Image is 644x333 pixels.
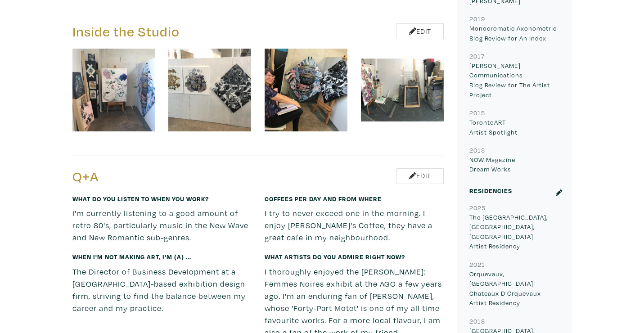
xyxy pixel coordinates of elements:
[396,23,444,39] a: Edit
[72,168,252,185] h3: Q+A
[469,260,485,269] small: 2021
[469,61,560,99] p: [PERSON_NAME] Communications Blog Review for The Artist Project
[469,23,560,43] p: Monocromatic Axonometric Blog Review for An Index
[72,207,252,243] p: I'm currently listening to a good amount of retro 80's, particularly music in the New Wave and Ne...
[72,265,252,314] p: The Director of Business Development at a [GEOGRAPHIC_DATA]-based exhibition design firm, strivin...
[469,212,560,251] p: The [GEOGRAPHIC_DATA], [GEOGRAPHIC_DATA], [GEOGRAPHIC_DATA] Artist Residency
[265,252,405,261] small: What artists do you admire right now?
[72,23,252,40] h3: Inside the Studio
[469,317,485,325] small: 2018
[361,49,444,131] img: phpThumb.php
[469,52,485,60] small: 2017
[396,168,444,184] a: Edit
[469,117,560,137] p: TorontoART Artist Spotlight
[72,194,209,203] small: What do you listen to when you work?
[469,146,485,154] small: 2013
[469,203,486,212] small: 2025
[469,269,560,308] p: Orquevaux, [GEOGRAPHIC_DATA] Chateaux D'Orquevaux Artist Residency
[168,49,251,131] img: phpThumb.php
[469,186,512,195] small: Residencies
[265,49,347,131] img: phpThumb.php
[469,155,560,174] p: NOW Magazine Dream Works
[72,49,155,131] img: phpThumb.php
[469,108,485,117] small: 2015
[265,194,382,203] small: Coffees per day and from where
[72,252,191,261] small: When I'm not making art, I'm (a) ...
[469,14,485,23] small: 2019
[265,207,444,243] p: I try to never exceed one in the morning. I enjoy [PERSON_NAME]'s Coffee, they have a great cafe ...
